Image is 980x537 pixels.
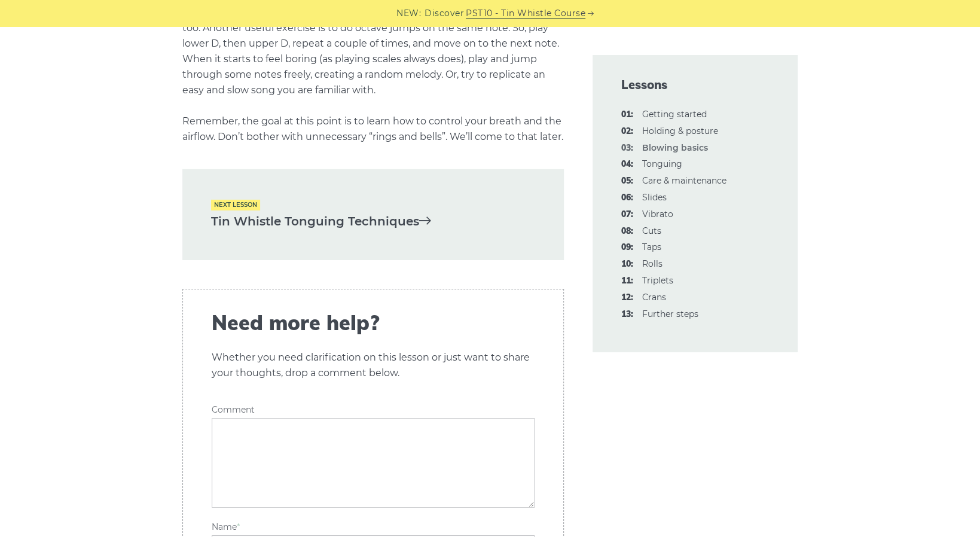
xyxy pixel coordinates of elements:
a: 02:Holding & posture [642,126,718,136]
span: 09: [621,240,633,255]
span: 07: [621,208,633,222]
a: 01:Getting started [642,109,707,120]
a: 10:Rolls [642,258,663,269]
a: 08:Cuts [642,225,661,236]
span: 01: [621,108,633,122]
a: 07:Vibrato [642,209,673,219]
span: Need more help? [212,311,535,335]
span: Lessons [621,77,770,93]
span: Discover [425,7,464,20]
a: 06:Slides [642,192,667,203]
a: PST10 - Tin Whistle Course [466,7,585,20]
span: 11: [621,274,633,288]
a: 12:Crans [642,292,666,303]
span: 13: [621,307,633,322]
label: Comment [212,405,535,415]
label: Name [212,522,535,532]
a: Tin Whistle Tonguing Techniques [211,212,535,231]
span: 02: [621,124,633,139]
a: 13:Further steps [642,309,698,319]
span: 10: [621,257,633,271]
a: 11:Triplets [642,275,673,286]
span: 12: [621,291,633,305]
span: 06: [621,191,633,205]
a: 09:Taps [642,242,661,252]
a: 04:Tonguing [642,158,682,169]
p: Whether you need clarification on this lesson or just want to share your thoughts, drop a comment... [212,350,535,381]
strong: Blowing basics [642,142,708,153]
span: 03: [621,141,633,155]
span: NEW: [396,7,421,20]
span: Next lesson [211,200,260,210]
a: 05:Care & maintenance [642,175,726,186]
span: 04: [621,157,633,172]
span: 05: [621,174,633,188]
span: 08: [621,224,633,239]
